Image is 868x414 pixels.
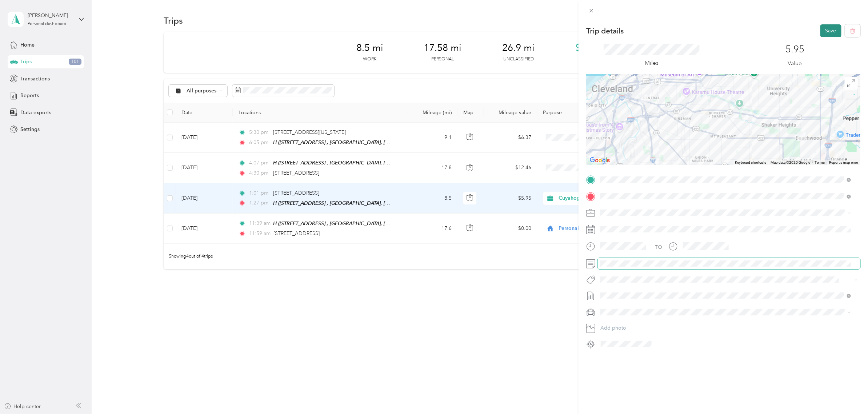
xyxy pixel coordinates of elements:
[655,243,663,251] div: TO
[588,156,612,165] a: Open this area in Google Maps (opens a new window)
[827,373,868,414] iframe: Everlance-gr Chat Button Frame
[588,156,612,165] img: Google
[820,24,841,37] button: Save
[829,160,858,164] a: Report a map error
[815,160,825,164] a: Terms (opens in new tab)
[788,59,802,68] p: Value
[735,160,766,165] button: Keyboard shortcuts
[586,26,624,36] p: Trip details
[785,44,804,55] p: 5.95
[771,160,810,164] span: Map data ©2025 Google
[645,59,659,68] p: Miles
[598,323,860,333] button: Add photo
